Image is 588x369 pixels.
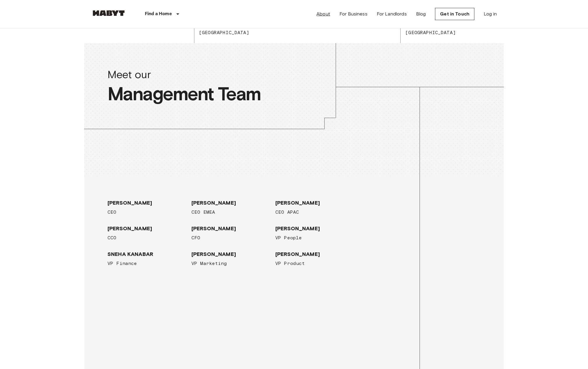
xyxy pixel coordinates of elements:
[275,234,355,241] span: VP People
[191,199,271,206] span: [PERSON_NAME]
[108,225,187,232] span: [PERSON_NAME]
[108,209,187,216] span: CEO
[377,10,407,17] a: For Landlords
[275,260,355,267] span: VP Product
[91,10,126,16] img: Habyt
[275,251,355,258] span: [PERSON_NAME]
[108,234,187,241] span: CCO
[275,225,355,232] span: [PERSON_NAME]
[416,10,426,17] a: Blog
[108,199,187,206] span: [PERSON_NAME]
[191,225,271,232] span: [PERSON_NAME]
[401,30,456,35] span: [GEOGRAPHIC_DATA]
[316,10,330,17] a: About
[484,10,497,17] a: Log in
[191,260,271,267] span: VP Marketing
[145,10,172,17] p: Find a Home
[108,260,187,267] span: VP Finance
[108,251,187,258] span: SNEHA KANABAR
[339,10,367,17] a: For Business
[191,209,271,216] span: CEO EMEA
[194,30,249,35] span: [GEOGRAPHIC_DATA]
[275,209,355,216] span: CEO APAC
[435,8,474,20] a: Get in Touch
[191,251,271,258] span: [PERSON_NAME]
[108,82,312,106] span: Management Team
[108,66,312,82] span: Meet our
[191,234,271,241] span: CFO
[275,199,355,206] span: [PERSON_NAME]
